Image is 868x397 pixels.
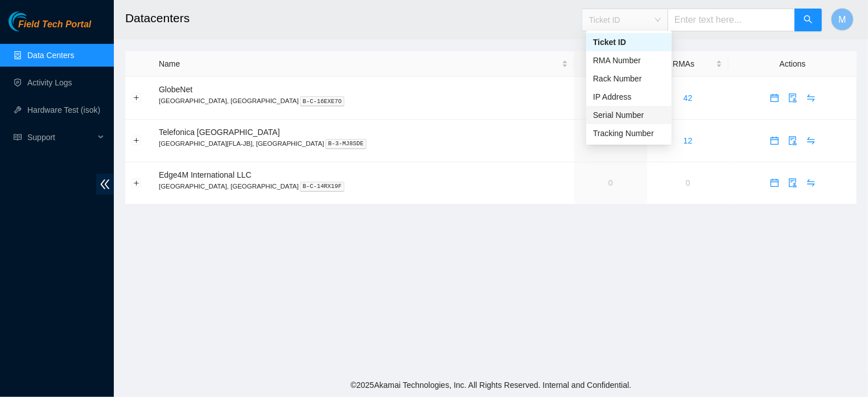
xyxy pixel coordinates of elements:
[766,93,783,103] span: calendar
[766,178,783,187] span: calendar
[593,72,665,85] div: Rack Number
[159,138,568,149] p: [GEOGRAPHIC_DATA][FLA-JB], [GEOGRAPHIC_DATA]
[784,93,802,103] a: audit
[300,182,345,192] kbd: B-C-14RX19F
[159,128,280,137] span: Telefonica [GEOGRAPHIC_DATA]
[589,11,661,28] span: Ticket ID
[804,15,813,26] span: search
[18,19,91,30] span: Field Tech Portal
[802,89,820,107] button: swap
[586,33,672,51] div: Ticket ID
[766,136,784,145] a: calendar
[159,85,192,94] span: GlobeNet
[803,136,820,145] span: swap
[593,127,665,140] div: Tracking Number
[766,89,784,107] button: calendar
[114,373,868,397] footer: © 2025 Akamai Technologies, Inc. All Rights Reserved. Internal and Confidential.
[784,136,802,145] a: audit
[586,106,672,124] div: Serial Number
[831,8,854,31] button: M
[608,136,613,145] a: 0
[766,93,784,103] a: calendar
[159,170,252,179] span: Edge4M International LLC
[586,88,672,106] div: IP Address
[784,174,802,192] button: audit
[803,178,820,187] span: swap
[14,133,22,141] span: read
[802,174,820,192] button: swap
[27,51,74,60] a: Data Centers
[593,109,665,121] div: Serial Number
[795,9,822,31] button: search
[9,11,57,31] img: Akamai Technologies
[593,91,665,103] div: IP Address
[132,136,141,145] button: Expand row
[159,96,568,106] p: [GEOGRAPHIC_DATA], [GEOGRAPHIC_DATA]
[159,181,568,191] p: [GEOGRAPHIC_DATA], [GEOGRAPHIC_DATA]
[586,69,672,88] div: Rack Number
[9,21,91,35] a: Akamai TechnologiesField Tech Portal
[802,93,820,103] a: swap
[27,78,72,87] a: Activity Logs
[803,93,820,103] span: swap
[686,178,690,187] a: 0
[27,126,94,149] span: Support
[802,132,820,150] button: swap
[593,36,665,48] div: Ticket ID
[729,51,857,77] th: Actions
[326,139,367,149] kbd: B-3-MJ8SDE
[838,13,846,27] span: M
[684,136,693,145] a: 12
[586,124,672,142] div: Tracking Number
[684,93,693,103] a: 42
[300,96,345,107] kbd: B-C-16EXE7O
[96,174,114,195] span: double-left
[784,178,802,187] a: audit
[766,136,783,145] span: calendar
[132,178,141,187] button: Expand row
[766,178,784,187] a: calendar
[784,132,802,150] button: audit
[132,93,141,103] button: Expand row
[802,178,820,187] a: swap
[784,89,802,107] button: audit
[802,136,820,145] a: swap
[668,9,795,31] input: Enter text here...
[766,174,784,192] button: calendar
[586,51,672,69] div: RMA Number
[766,132,784,150] button: calendar
[593,54,665,67] div: RMA Number
[27,105,100,114] a: Hardware Test (isok)
[608,178,613,187] a: 0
